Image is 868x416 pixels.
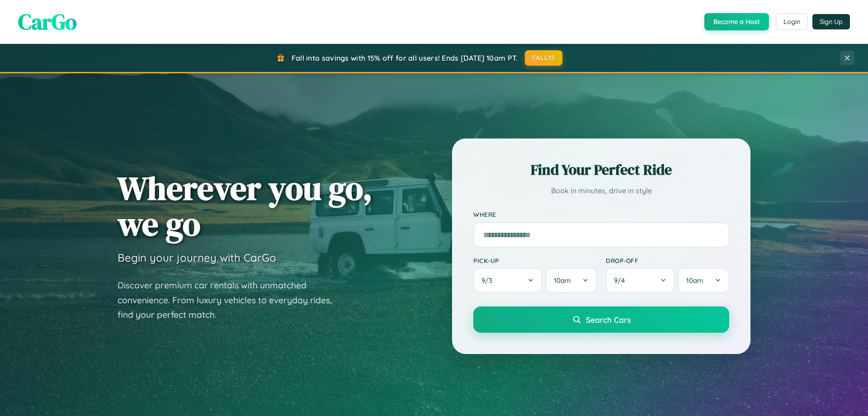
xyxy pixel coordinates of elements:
[473,268,542,293] button: 9/3
[473,184,729,197] p: Book in minutes, drive in style
[473,160,729,180] h2: Find Your Perfect Ride
[118,278,344,322] p: Discover premium car rentals with unmatched convenience. From luxury vehicles to everyday rides, ...
[118,170,373,242] h1: Wherever you go, we go
[776,14,808,30] button: Login
[473,211,729,219] label: Where
[18,7,77,37] span: CarGo
[606,257,729,264] label: Drop-off
[554,276,571,285] span: 10am
[812,14,850,29] button: Sign Up
[614,276,629,285] span: 9 / 4
[292,53,518,62] span: Fall into savings with 15% off for all users! Ends [DATE] 10am PT.
[546,268,597,293] button: 10am
[606,268,675,293] button: 9/4
[525,50,563,66] button: FALL15
[586,315,631,325] span: Search Cars
[704,13,769,30] button: Become a Host
[473,257,597,264] label: Pick-up
[473,306,729,333] button: Search Cars
[118,251,276,264] h3: Begin your journey with CarGo
[686,276,703,285] span: 10am
[678,268,729,293] button: 10am
[481,276,497,285] span: 9 / 3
